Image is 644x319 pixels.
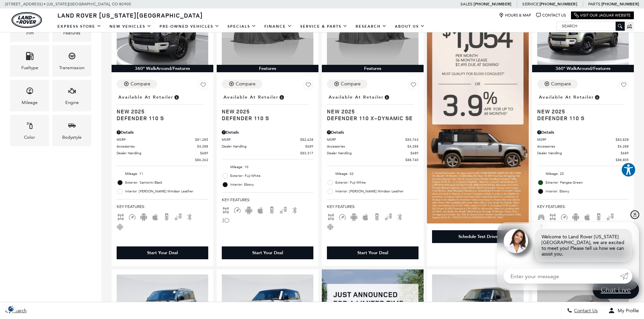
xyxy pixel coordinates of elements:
div: 360° WalkAround/Features [112,65,213,72]
span: $689 [200,151,208,156]
div: Start Your Deal [222,246,313,259]
button: Explore your accessibility options [621,162,636,177]
a: MSRP $82,628 [222,137,313,142]
a: About Us [391,21,429,32]
a: land-rover [11,12,42,28]
span: Dealer Handling [327,151,410,156]
div: Start Your Deal [147,250,178,256]
a: [STREET_ADDRESS] • [US_STATE][GEOGRAPHIC_DATA], CO 80905 [5,2,131,6]
a: Dealer Handling $689 [537,151,629,156]
li: Mileage: 11 [117,169,208,178]
div: Start Your Deal [357,250,388,256]
a: Visit Our Jaguar Website [574,13,631,18]
div: Welcome to Land Rover [US_STATE][GEOGRAPHIC_DATA], we are excited to meet you! Please tell us how... [535,229,632,262]
span: Fueltype [26,50,34,64]
div: FueltypeFueltype [10,45,49,77]
span: Cooled Seats [327,224,335,229]
span: $4,288 [197,144,208,149]
input: Search [557,22,624,30]
span: Third Row Seats [537,214,545,219]
a: [PHONE_NUMBER] [540,1,577,7]
button: Save Vehicle [198,80,208,92]
button: Open user profile menu [603,302,644,319]
span: Bluetooth [396,214,404,219]
span: Apple Car-Play [151,214,159,219]
div: Start Your Deal [252,250,283,256]
a: Accessories $4,288 [537,144,629,149]
span: Vehicle is in stock and ready for immediate delivery. Due to demand, availability is subject to c... [279,94,285,101]
div: BodystyleBodystyle [52,115,91,146]
div: 360° WalkAround/Features [532,65,634,72]
span: $82,628 [300,137,313,142]
a: $88,740 [327,157,419,162]
span: $4,288 [618,144,629,149]
a: Available at RetailerNew 2025Defender 110 S [117,92,208,122]
div: Mileage [22,99,38,106]
div: Pricing Details - Defender 110 X-Dynamic SE [327,129,419,135]
div: MileageMileage [10,80,49,111]
a: Land Rover [US_STATE][GEOGRAPHIC_DATA] [53,11,207,19]
span: Adaptive Cruise Control [338,214,347,219]
span: Apple Car-Play [256,207,264,212]
span: Apple Car-Play [583,214,591,219]
span: $83,317 [300,151,313,156]
span: Blind Spot Monitor [174,214,182,219]
img: Opt-Out Icon [3,305,19,312]
span: New 2025 [327,108,413,115]
a: MSRP $83,763 [327,137,419,142]
span: Backup Camera [268,207,276,212]
a: Dealer Handling $689 [327,151,419,156]
span: Dealer Handling [537,151,621,156]
span: Key Features : [222,196,313,204]
li: Mileage: 10 [222,163,313,171]
a: Service & Parts [296,21,352,32]
span: $689 [305,144,313,149]
a: MSRP $81,285 [117,137,208,142]
div: Features [63,29,80,37]
section: Click to Open Cookie Consent Modal [3,305,19,312]
span: Vehicle is in stock and ready for immediate delivery. Due to demand, availability is subject to c... [173,94,180,101]
span: My Profile [615,308,639,314]
button: Save Vehicle [619,80,629,92]
span: Defender 110 S [117,115,203,122]
a: Accessories $4,288 [327,144,419,149]
span: Exterior: Fuji White [335,179,419,186]
span: Adaptive Cruise Control [128,214,136,219]
a: Specials [223,21,260,32]
div: TransmissionTransmission [52,45,91,77]
span: New 2025 [537,108,624,115]
span: Key Features : [537,203,629,210]
span: Blind Spot Monitor [606,214,614,219]
span: Sales [460,2,473,6]
span: MSRP [537,137,616,142]
span: Android Auto [245,207,253,212]
span: Dealer Handling [117,151,200,156]
img: Agent profile photo [504,229,528,253]
span: Land Rover [US_STATE][GEOGRAPHIC_DATA] [57,11,203,19]
span: $88,740 [405,157,419,162]
span: Bodystyle [68,120,76,134]
span: $4,288 [407,144,419,149]
img: Land Rover [11,12,42,28]
span: Key Features : [117,203,208,210]
div: Bodystyle [62,134,81,141]
span: Exterior: Pangea Green [546,179,629,186]
a: MSRP $83,828 [537,137,629,142]
div: Features [217,65,318,72]
span: Cooled Seats [117,224,125,229]
span: Defender 110 S [222,115,308,122]
span: Interior: Ebony [546,188,629,195]
span: Vehicle is in stock and ready for immediate delivery. Due to demand, availability is subject to c... [594,94,600,101]
button: Save Vehicle [303,80,313,92]
a: Contact Us [536,13,566,18]
span: Engine [68,85,76,99]
span: Android Auto [350,214,358,219]
div: Pricing Details - Defender 110 S [537,129,629,135]
button: Save Vehicle [408,80,419,92]
span: Available at Retailer [223,94,279,101]
div: Trim [25,29,34,37]
div: Compare [551,81,571,87]
a: [PHONE_NUMBER] [601,1,639,7]
div: Compare [130,81,150,87]
span: $81,285 [195,137,208,142]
